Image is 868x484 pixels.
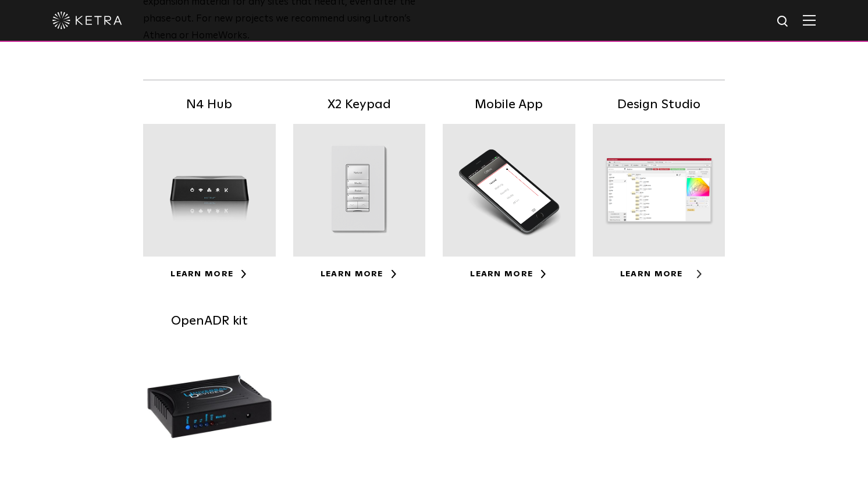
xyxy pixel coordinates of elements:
[443,95,575,115] h5: Mobile App
[803,15,816,26] img: Hamburger%20Nav.svg
[620,270,698,278] a: Learn More
[470,270,547,278] a: Learn More
[52,12,122,29] img: ketra-logo-2019-white
[593,95,725,115] h5: Design Studio
[170,270,248,278] a: Learn More
[321,270,398,278] a: Learn More
[293,95,426,115] h5: X2 Keypad
[776,15,791,29] img: search icon
[143,311,276,332] h5: OpenADR kit
[143,95,276,115] h5: N4 Hub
